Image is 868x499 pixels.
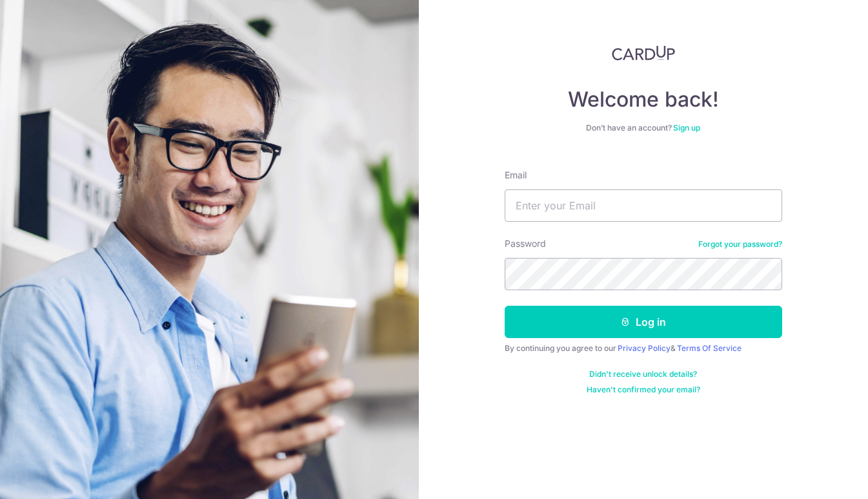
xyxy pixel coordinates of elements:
img: CardUp Logo [612,45,675,61]
a: Didn't receive unlock details? [589,369,697,379]
button: Log in [505,306,782,338]
label: Email [505,169,527,182]
a: Privacy Policy [618,343,671,353]
div: By continuing you agree to our & [505,343,782,354]
input: Enter your Email [505,189,782,222]
a: Sign up [673,123,700,133]
label: Password [505,237,546,250]
a: Haven't confirmed your email? [587,385,700,395]
div: Don’t have an account? [505,123,782,133]
a: Terms Of Service [677,343,742,353]
h4: Welcome back! [505,87,782,112]
a: Forgot your password? [698,239,782,249]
